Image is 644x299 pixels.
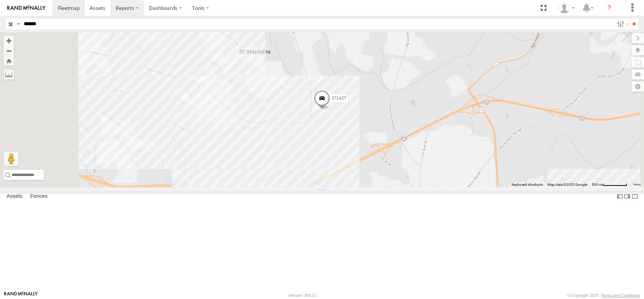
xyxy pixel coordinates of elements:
div: © Copyright 2025 - [567,293,640,298]
a: Terms [633,183,641,186]
label: Search Filter Options [614,19,630,29]
i: ? [603,2,615,14]
button: Drag Pegman onto the map to open Street View [4,152,18,166]
label: Map Settings [632,81,644,92]
span: Map data ©2025 Google [547,183,587,187]
label: Assets [3,191,26,202]
button: Keyboard shortcuts [512,182,543,187]
label: Hide Summary Table [631,191,639,202]
label: Dock Summary Table to the Left [616,191,624,202]
button: Zoom Home [4,56,14,66]
a: Terms and Conditions [601,293,640,298]
div: Denise Wike [556,3,577,14]
label: Dock Summary Table to the Right [624,191,631,202]
span: 37142T [332,96,347,101]
label: Fences [27,191,51,202]
img: rand-logo.svg [7,5,45,11]
div: Version: 305.01 [289,293,317,298]
a: Visit our Website [4,292,38,299]
button: Zoom out [4,46,14,56]
span: 500 m [592,183,602,187]
label: Measure [4,69,14,80]
button: Zoom in [4,36,14,46]
label: Search Query [15,19,21,29]
button: Map Scale: 500 m per 64 pixels [589,182,629,187]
